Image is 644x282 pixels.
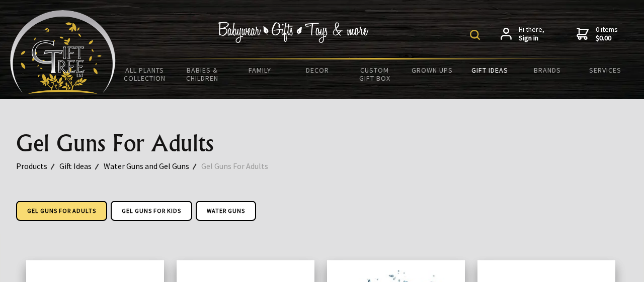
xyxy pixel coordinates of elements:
a: Gel Guns For Kids [111,201,192,221]
strong: $0.00 [596,34,618,43]
img: Babyware - Gifts - Toys and more... [10,10,116,94]
a: Custom Gift Box [346,60,404,89]
h1: Gel Guns For Adults [16,131,628,155]
a: Babies & Children [173,60,230,89]
a: Services [577,60,634,81]
a: Brands [519,60,576,81]
a: Water Guns [196,201,256,221]
a: Hi there,Sign in [501,25,544,43]
a: Water Guns and Gel Guns [104,159,201,173]
a: All Plants Collection [116,60,173,89]
img: product search [470,30,480,40]
a: Family [231,60,288,81]
a: Decor [288,60,346,81]
a: Grown Ups [404,60,461,81]
strong: Sign in [519,34,544,43]
a: Products [16,159,59,173]
a: Gift Ideas [461,60,519,81]
a: Gift Ideas [59,159,104,173]
img: Babywear - Gifts - Toys & more [217,22,368,43]
a: Gel Guns For Adults [201,159,280,173]
span: Hi there, [519,25,544,43]
a: 0 items$0.00 [577,25,618,43]
a: Gel Guns For Adults [16,201,107,221]
span: 0 items [596,25,618,43]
